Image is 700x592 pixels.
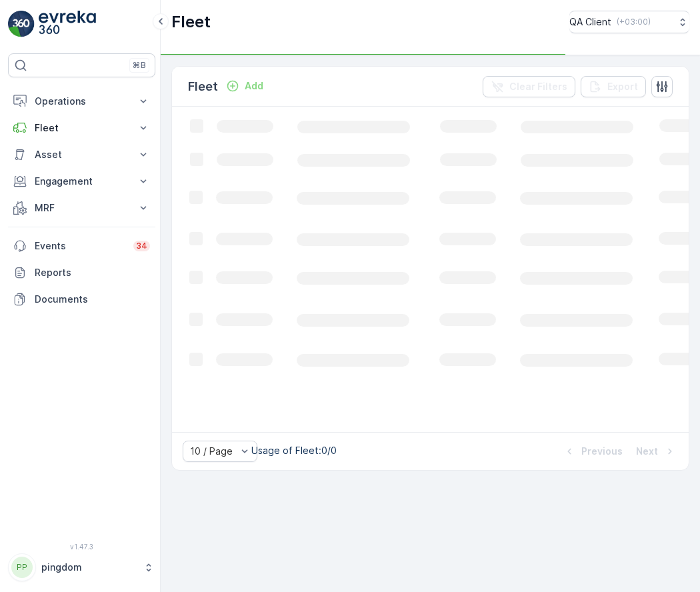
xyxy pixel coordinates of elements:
[171,11,211,33] p: Fleet
[607,80,638,93] p: Export
[8,115,155,141] button: Fleet
[581,445,623,458] p: Previous
[245,79,263,93] p: Add
[35,175,129,188] p: Engagement
[35,266,150,279] p: Reports
[8,259,155,286] a: Reports
[39,11,96,37] img: logo_light-DOdMpM7g.png
[251,444,337,457] p: Usage of Fleet : 0/0
[581,76,646,97] button: Export
[35,239,125,253] p: Events
[569,11,689,33] button: QA Client(+03:00)
[136,241,147,251] p: 34
[188,77,218,96] p: Fleet
[8,88,155,115] button: Operations
[509,80,567,93] p: Clear Filters
[133,60,146,71] p: ⌘B
[8,141,155,168] button: Asset
[8,195,155,221] button: MRF
[41,561,137,574] p: pingdom
[8,286,155,313] a: Documents
[221,78,269,94] button: Add
[8,553,155,581] button: PPpingdom
[35,201,129,215] p: MRF
[8,233,155,259] a: Events34
[35,293,150,306] p: Documents
[8,168,155,195] button: Engagement
[35,121,129,135] p: Fleet
[483,76,575,97] button: Clear Filters
[569,15,611,29] p: QA Client
[635,443,678,459] button: Next
[8,11,35,37] img: logo
[35,95,129,108] p: Operations
[35,148,129,161] p: Asset
[11,557,33,578] div: PP
[636,445,658,458] p: Next
[617,17,651,27] p: ( +03:00 )
[561,443,624,459] button: Previous
[8,543,155,551] span: v 1.47.3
